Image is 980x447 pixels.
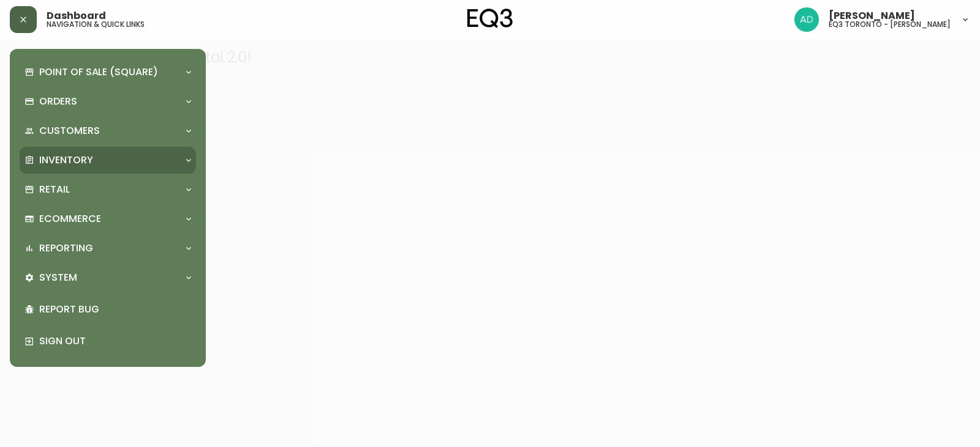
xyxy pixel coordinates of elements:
[39,271,77,284] p: System
[39,183,70,196] p: Retail
[39,124,100,138] p: Customers
[467,9,513,28] img: logo
[20,147,196,174] div: Inventory
[39,212,101,226] p: Ecommerce
[39,242,93,255] p: Reporting
[39,303,191,316] p: Report Bug
[39,153,93,167] p: Inventory
[20,294,196,325] div: Report Bug
[794,7,819,32] img: 5042b7eed22bbf7d2bc86013784b9872
[829,11,915,21] span: [PERSON_NAME]
[39,95,77,108] p: Orders
[20,235,196,262] div: Reporting
[20,176,196,203] div: Retail
[20,264,196,291] div: System
[39,334,191,348] p: Sign Out
[20,205,196,232] div: Ecommerce
[20,117,196,144] div: Customers
[829,21,951,28] h5: eq3 toronto - [PERSON_NAME]
[47,11,106,21] span: Dashboard
[20,59,196,86] div: Point of Sale (Square)
[47,21,145,28] h5: navigation & quick links
[39,65,158,79] p: Point of Sale (Square)
[20,88,196,115] div: Orders
[20,325,196,357] div: Sign Out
